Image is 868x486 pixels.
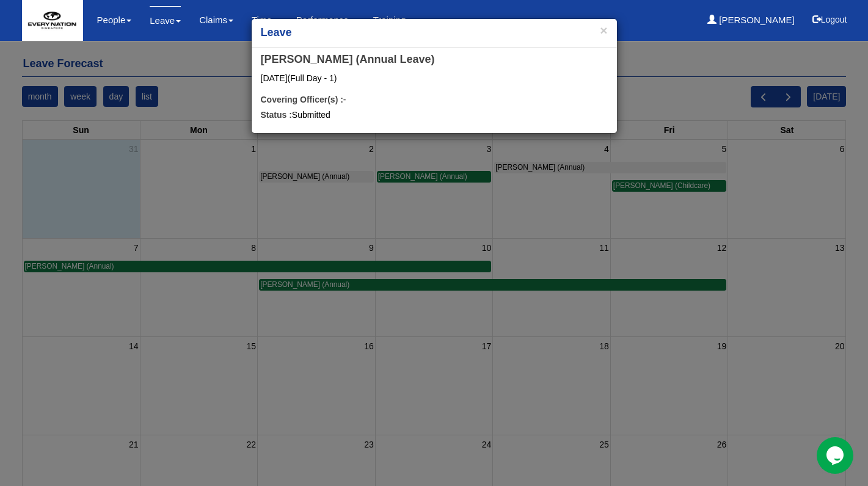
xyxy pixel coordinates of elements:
[261,93,608,109] div: -
[261,26,292,38] b: Leave
[261,109,608,124] div: Submitted
[261,93,343,106] label: Covering Officer(s) :
[817,437,856,474] iframe: chat widget
[261,109,292,121] label: Status :
[261,54,608,66] h4: [PERSON_NAME] (Annual Leave)
[252,48,617,84] div: [DATE]
[600,24,607,37] button: ×
[288,73,337,83] span: (Full Day - 1)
